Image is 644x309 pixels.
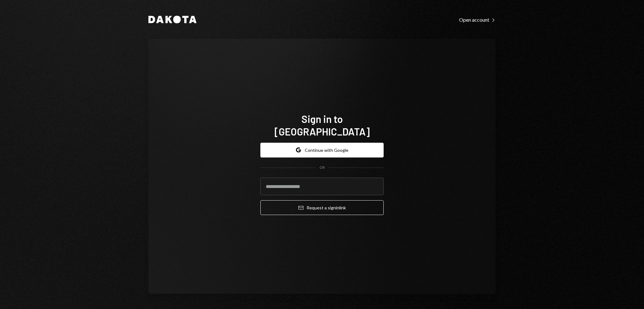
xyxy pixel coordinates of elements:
[260,143,384,157] button: Continue with Google
[459,17,496,23] div: Open account
[260,200,384,215] button: Request a signinlink
[319,165,325,170] div: OR
[260,113,384,138] h1: Sign in to [GEOGRAPHIC_DATA]
[459,16,496,23] a: Open account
